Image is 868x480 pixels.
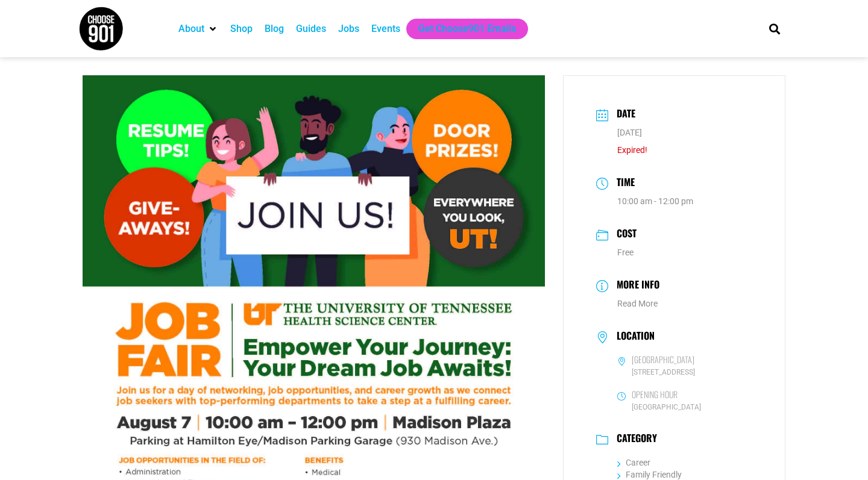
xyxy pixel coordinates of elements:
nav: Main nav [172,19,749,39]
div: Search [765,19,785,39]
h3: Date [611,106,635,123]
a: Family Friendly [617,470,682,479]
a: Blog [265,22,284,36]
h6: [GEOGRAPHIC_DATA] [632,354,694,365]
a: Jobs [338,22,359,36]
h6: Opening Hour [632,389,678,400]
a: Shop [230,22,253,36]
h3: More Info [611,277,659,295]
span: [DATE] [617,128,642,137]
a: Guides [296,22,326,36]
h3: Time [611,175,635,192]
h3: Location [611,330,655,344]
span: [GEOGRAPHIC_DATA] [617,402,701,413]
a: Read More [617,299,658,308]
a: About [178,22,204,36]
span: [STREET_ADDRESS] [617,367,752,378]
a: Career [617,458,650,467]
div: About [172,19,224,39]
span: Expired! [617,145,647,155]
h3: Cost [611,226,637,243]
abbr: 10:00 am - 12:00 pm [617,196,693,206]
dd: Free [596,246,752,259]
a: Get Choose901 Emails [418,22,516,36]
a: Events [371,22,400,36]
h3: Category [611,432,657,447]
